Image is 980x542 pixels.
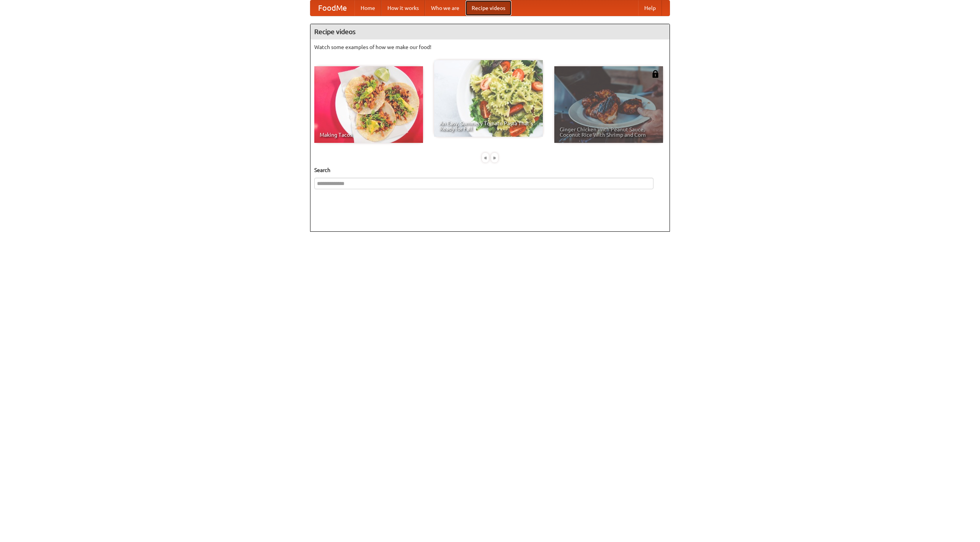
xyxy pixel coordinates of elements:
a: An Easy, Summery Tomato Pasta That's Ready for Fall [434,60,543,137]
a: FoodMe [310,0,354,16]
a: Home [354,0,381,16]
p: Watch some examples of how we make our food! [314,43,666,51]
span: Making Tacos [320,132,418,138]
a: How it works [381,0,425,16]
img: 483408.png [652,70,659,78]
span: An Easy, Summery Tomato Pasta That's Ready for Fall [439,121,537,131]
a: Help [638,0,662,16]
h5: Search [314,166,666,174]
a: Making Tacos [314,66,423,143]
div: » [491,153,498,162]
h4: Recipe videos [310,24,670,39]
div: « [482,153,489,162]
a: Who we are [425,0,465,16]
a: Recipe videos [465,0,511,16]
